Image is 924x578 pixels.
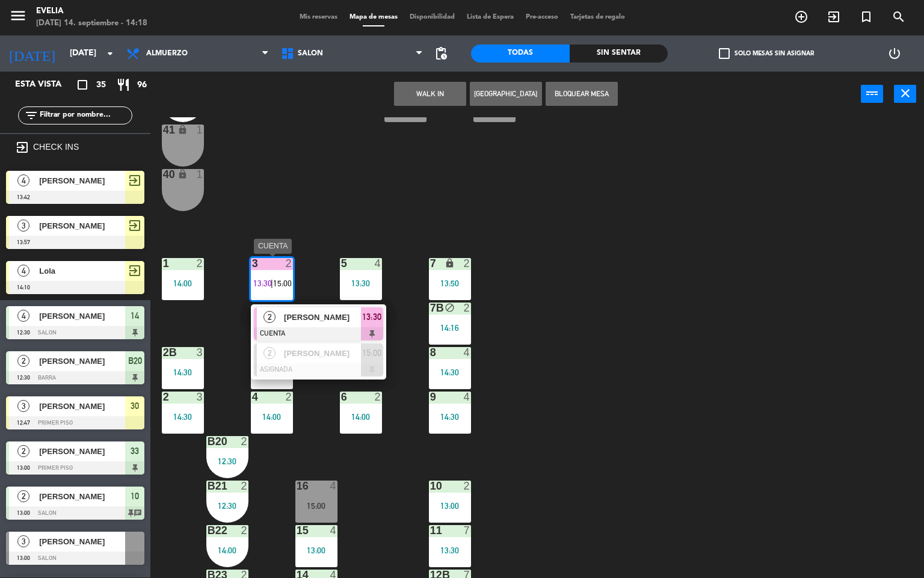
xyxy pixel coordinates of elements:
[429,368,471,377] div: 14:30
[430,481,431,491] div: 10
[865,86,879,100] i: power_input
[39,174,125,187] span: [PERSON_NAME]
[17,490,29,502] span: 2
[284,347,361,360] span: [PERSON_NAME]
[208,525,208,536] div: B22
[546,82,618,106] button: Bloquear Mesa
[131,309,139,323] span: 14
[146,49,188,58] span: Almuerzo
[430,258,431,269] div: 7
[96,78,106,92] span: 35
[461,14,520,20] span: Lista de Espera
[887,46,902,61] i: power_settings_new
[898,86,913,100] i: close
[295,502,337,510] div: 15:00
[570,45,668,63] div: Sin sentar
[17,174,29,186] span: 4
[263,311,276,323] span: 2
[241,481,248,491] div: 2
[464,392,471,402] div: 4
[9,7,27,29] button: menu
[38,109,132,122] input: Filtrar por nombre...
[273,278,292,288] span: 15:00
[128,263,142,278] span: exit_to_app
[394,82,466,106] button: WALK IN
[17,400,29,412] span: 3
[17,220,29,232] span: 3
[131,399,139,413] span: 30
[362,310,381,324] span: 13:30
[162,368,204,377] div: 14:30
[17,265,29,277] span: 4
[429,546,471,555] div: 13:30
[894,85,916,103] button: close
[177,125,188,135] i: lock
[263,347,276,359] span: 2
[343,14,404,20] span: Mapa de mesas
[430,525,431,536] div: 11
[163,347,164,358] div: 2B
[892,10,906,24] i: search
[39,220,125,232] span: [PERSON_NAME]
[404,14,461,20] span: Disponibilidad
[128,354,142,368] span: B20
[429,324,471,332] div: 14:16
[859,10,873,24] i: turned_in_not
[295,546,337,555] div: 13:00
[464,481,471,491] div: 2
[294,14,343,20] span: Mis reservas
[103,46,117,61] i: arrow_drop_down
[340,279,382,287] div: 13:30
[252,392,253,402] div: 4
[430,303,431,313] div: 7B
[17,355,29,367] span: 2
[197,347,204,358] div: 3
[330,525,337,536] div: 4
[719,48,730,59] span: check_box_outline_blank
[429,279,471,287] div: 13:50
[719,48,814,59] label: Solo mesas sin asignar
[430,347,431,358] div: 8
[33,142,79,152] label: CHECK INS
[252,258,253,269] div: 3
[24,108,38,123] i: filter_list
[163,125,164,135] div: 41
[241,436,248,447] div: 2
[464,258,471,269] div: 2
[271,278,273,288] span: |
[445,258,455,268] i: lock
[253,278,272,288] span: 13:30
[330,481,337,491] div: 4
[162,413,204,421] div: 14:30
[827,10,841,24] i: exit_to_app
[39,355,125,367] span: [PERSON_NAME]
[75,78,90,92] i: crop_square
[434,46,448,61] span: pending_actions
[36,5,147,17] div: Evelia
[861,85,883,103] button: power_input
[464,525,471,536] div: 7
[284,311,361,324] span: [PERSON_NAME]
[39,535,125,548] span: [PERSON_NAME]
[341,258,342,269] div: 5
[15,140,29,155] i: exit_to_app
[241,525,248,536] div: 2
[564,14,631,20] span: Tarjetas de regalo
[794,10,808,24] i: add_circle_outline
[197,169,204,180] div: 1
[362,346,381,360] span: 15:00
[430,392,431,402] div: 9
[286,258,293,269] div: 2
[471,45,570,63] div: Todas
[36,17,147,29] div: [DATE] 14. septiembre - 14:18
[206,502,248,510] div: 12:30
[429,413,471,421] div: 14:30
[17,310,29,322] span: 4
[162,279,204,287] div: 14:00
[464,347,471,358] div: 4
[131,444,139,458] span: 33
[464,303,471,313] div: 2
[9,7,27,25] i: menu
[470,82,542,106] button: [GEOGRAPHIC_DATA]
